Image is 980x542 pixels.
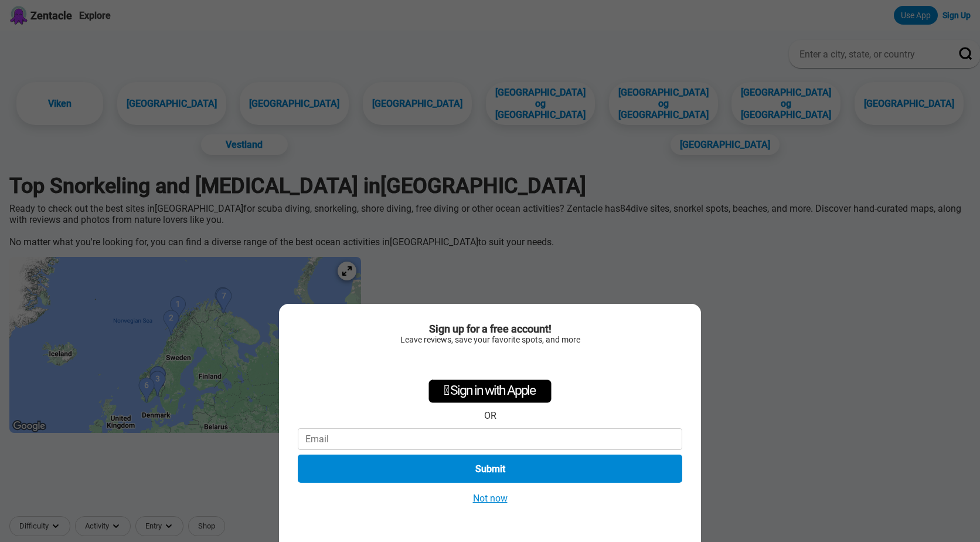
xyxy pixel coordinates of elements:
[298,428,682,450] input: Email
[298,323,682,335] div: Sign up for a free account!
[298,335,682,344] div: Leave reviews, save your favorite spots, and more
[469,492,511,504] button: Not now
[298,455,682,483] button: Submit
[428,380,552,403] div: Sign in with Apple
[423,350,557,376] iframe: Schaltfläche „Über Google anmelden“
[484,410,496,421] div: OR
